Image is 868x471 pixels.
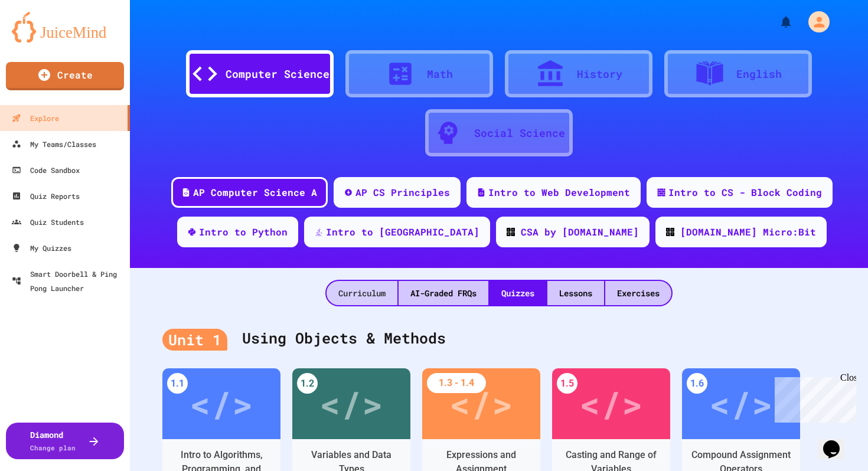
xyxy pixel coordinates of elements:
[12,12,118,42] img: logo-orange.svg
[547,281,604,305] div: Lessons
[449,377,513,430] div: </>
[297,373,318,394] div: 1.2
[319,377,383,430] div: </>
[680,225,816,239] div: [DOMAIN_NAME] Micro:Bit
[6,62,124,90] a: Create
[796,8,833,35] div: My Account
[521,225,639,239] div: CSA by [DOMAIN_NAME]
[5,5,81,75] div: Chat with us now!Close
[12,189,80,203] div: Quiz Reports
[577,66,622,82] div: History
[507,228,515,236] img: CODE_logo_RGB.png
[162,329,227,351] div: Unit 1
[162,315,836,362] div: Using Objects & Methods
[12,267,125,295] div: Smart Doorbell & Ping Pong Launcher
[326,225,479,239] div: Intro to [GEOGRAPHIC_DATA]
[12,111,59,125] div: Explore
[557,373,577,394] div: 1.5
[193,185,317,199] div: AP Computer Science A
[770,372,856,423] iframe: chat widget
[488,185,630,199] div: Intro to Web Development
[579,377,643,430] div: </>
[399,281,488,305] div: AI-Graded FRQs
[490,281,546,305] div: Quizzes
[474,125,565,141] div: Social Science
[427,373,486,393] div: 1.3 - 1.4
[605,281,671,305] div: Exercises
[167,373,188,394] div: 1.1
[30,443,76,452] span: Change plan
[736,66,782,82] div: English
[427,66,453,82] div: Math
[6,423,124,459] button: DiamondChange plan
[668,185,822,199] div: Intro to CS - Block Coding
[327,281,397,305] div: Curriculum
[12,163,80,177] div: Code Sandbox
[12,137,96,151] div: My Teams/Classes
[355,185,450,199] div: AP CS Principles
[687,373,707,394] div: 1.6
[12,215,84,229] div: Quiz Students
[30,429,76,453] div: Diamond
[757,12,796,32] div: My Notifications
[199,225,288,239] div: Intro to Python
[818,424,856,459] iframe: chat widget
[12,241,71,255] div: My Quizzes
[709,377,773,430] div: </>
[190,377,253,430] div: </>
[226,66,329,82] div: Computer Science
[666,228,674,236] img: CODE_logo_RGB.png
